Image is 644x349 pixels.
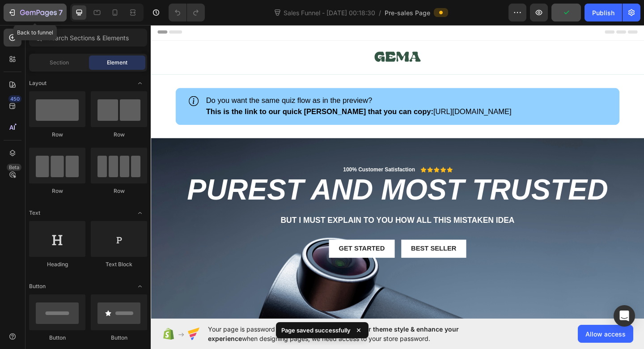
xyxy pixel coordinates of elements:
p: [URL][DOMAIN_NAME] [60,90,392,102]
span: Toggle open [133,76,147,90]
div: Heading [29,260,85,268]
span: Section [50,59,69,67]
div: Undo/Redo [169,4,205,21]
span: Layout [29,79,47,87]
div: Button [29,334,85,342]
span: Sales Funnel - [DATE] 00:18:30 [282,8,377,17]
div: Publish [592,8,614,17]
button: 7 [4,4,67,21]
img: gempages_585882437628723907-54c32f03-34f7-4562-bfed-d711bcccc6e5.png [243,24,294,48]
span: Element [107,59,127,67]
span: Pre-sales Page [385,8,430,17]
div: Button [91,334,147,342]
div: Beta [7,164,21,171]
button: Allow access [578,325,633,343]
div: Text Block [91,260,147,268]
span: / [379,8,381,17]
span: Your page is password protected. To when designing pages, we need access to your store password. [208,324,494,343]
button: Publish [585,4,622,21]
h2: Purest and Most trusted [7,164,530,197]
div: Open Intercom Messenger [614,305,635,327]
span: Button [29,282,46,290]
span: Toggle open [133,279,147,294]
p: Page saved successfully [281,326,351,335]
span: Allow access [585,329,626,339]
p: But I must explain to you how all this mistaken idea [8,209,529,220]
div: Row [29,187,85,195]
iframe: Design area [151,24,644,319]
p: 7 [59,7,63,18]
div: Best Seller [283,240,332,250]
strong: This is the link to our quick [PERSON_NAME] that you can copy: [60,91,307,100]
div: Row [91,131,147,139]
span: Toggle open [133,206,147,220]
span: Text [29,209,40,217]
button: Best Seller [272,235,343,255]
div: Get started [204,240,254,250]
div: Row [91,187,147,195]
p: Do you want the same quiz flow as in the preview? [60,78,392,90]
p: 100% Customer Satisfaction [209,155,288,163]
div: 450 [8,95,21,102]
input: Search Sections & Elements [29,29,147,47]
div: Row [29,131,85,139]
button: Get started [194,235,265,255]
